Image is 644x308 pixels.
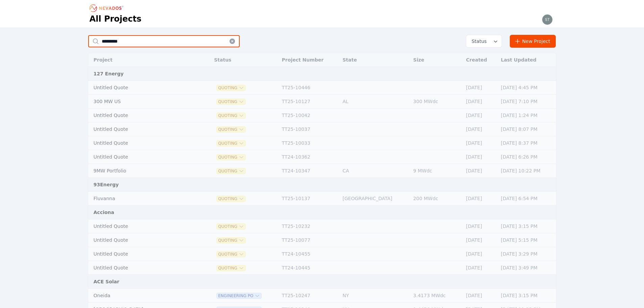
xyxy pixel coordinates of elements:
tr: Untitled QuoteQuotingTT24-10445[DATE][DATE] 3:49 PM [88,261,556,275]
button: Quoting [217,196,245,202]
td: [DATE] [463,136,498,150]
button: Engineering PO [217,293,261,299]
td: [DATE] 6:54 PM [498,192,556,206]
td: Untitled Quote [88,81,194,95]
td: [DATE] 4:45 PM [498,81,556,95]
td: [DATE] 1:24 PM [498,109,556,122]
td: TT25-10033 [279,136,339,150]
td: 300 MWdc [410,95,462,109]
button: Quoting [217,141,245,146]
button: Quoting [217,127,245,132]
tr: FluvannaQuotingTT25-10137[GEOGRAPHIC_DATA]200 MWdc[DATE][DATE] 6:54 PM [88,192,556,206]
button: Quoting [217,99,245,104]
button: Quoting [217,265,245,271]
tr: 300 MW USQuotingTT25-10127AL300 MWdc[DATE][DATE] 7:10 PM [88,95,556,109]
td: [DATE] 3:15 PM [498,289,556,303]
th: State [339,53,410,67]
td: 3.4173 MWdc [410,289,462,303]
td: [DATE] 10:22 PM [498,164,556,178]
td: TT25-10446 [279,81,339,95]
td: Untitled Quote [88,261,194,275]
nav: Breadcrumb [90,3,125,14]
td: [GEOGRAPHIC_DATA] [339,192,410,206]
td: 9MW Portfolio [88,164,194,178]
th: Project Number [279,53,339,67]
td: Untitled Quote [88,109,194,122]
td: [DATE] [463,81,498,95]
td: TT25-10042 [279,109,339,122]
button: Quoting [217,252,245,257]
tr: Untitled QuoteQuotingTT24-10455[DATE][DATE] 3:29 PM [88,247,556,261]
h1: All Projects [90,14,142,24]
button: Quoting [217,224,245,229]
button: Quoting [217,155,245,160]
td: AL [339,95,410,109]
tr: Untitled QuoteQuotingTT25-10042[DATE][DATE] 1:24 PM [88,109,556,122]
td: [DATE] 3:15 PM [498,219,556,233]
button: Quoting [217,113,245,118]
td: [DATE] [463,122,498,136]
td: TT25-10247 [279,289,339,303]
th: Created [463,53,498,67]
td: [DATE] 7:10 PM [498,95,556,109]
td: [DATE] [463,289,498,303]
td: Oneida [88,289,194,303]
img: steve.mustaro@nevados.solar [542,14,553,25]
td: 300 MW US [88,95,194,109]
td: Fluvanna [88,192,194,206]
td: TT24-10347 [279,164,339,178]
td: 9 MWdc [410,164,462,178]
td: [DATE] [463,261,498,275]
td: Untitled Quote [88,219,194,233]
button: Quoting [217,85,245,91]
a: New Project [510,35,556,48]
th: Size [410,53,462,67]
tr: Untitled QuoteQuotingTT25-10232[DATE][DATE] 3:15 PM [88,219,556,233]
td: TT25-10127 [279,95,339,109]
td: [DATE] 8:37 PM [498,136,556,150]
button: Quoting [217,168,245,174]
td: TT24-10455 [279,247,339,261]
td: TT25-10037 [279,122,339,136]
td: [DATE] 5:15 PM [498,233,556,247]
td: [DATE] [463,109,498,122]
td: TT24-10445 [279,261,339,275]
button: Quoting [217,238,245,243]
td: [DATE] [463,247,498,261]
td: Untitled Quote [88,247,194,261]
tr: Untitled QuoteQuotingTT25-10037[DATE][DATE] 8:07 PM [88,122,556,136]
td: [DATE] [463,95,498,109]
th: Project [88,53,194,67]
tr: Untitled QuoteQuotingTT24-10362[DATE][DATE] 6:26 PM [88,150,556,164]
td: [DATE] 3:29 PM [498,247,556,261]
td: Acciona [88,206,556,219]
span: Status [469,38,487,45]
td: [DATE] [463,233,498,247]
td: TT24-10362 [279,150,339,164]
td: [DATE] [463,150,498,164]
tr: Untitled QuoteQuotingTT25-10033[DATE][DATE] 8:37 PM [88,136,556,150]
td: [DATE] [463,164,498,178]
td: 127 Energy [88,67,556,81]
tr: 9MW PortfolioQuotingTT24-10347CA9 MWdc[DATE][DATE] 10:22 PM [88,164,556,178]
tr: Untitled QuoteQuotingTT25-10077[DATE][DATE] 5:15 PM [88,233,556,247]
td: NY [339,289,410,303]
td: Untitled Quote [88,233,194,247]
td: TT25-10232 [279,219,339,233]
td: [DATE] [463,192,498,206]
td: 93Energy [88,178,556,192]
td: Untitled Quote [88,150,194,164]
th: Last Updated [498,53,556,67]
td: Untitled Quote [88,136,194,150]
